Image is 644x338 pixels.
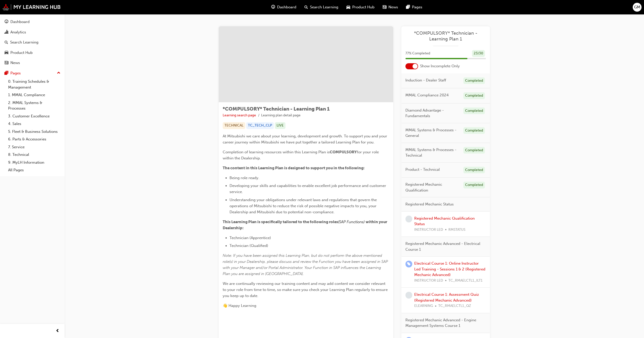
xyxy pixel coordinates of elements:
a: All Pages [6,166,63,174]
span: within your Dealership: [223,220,388,230]
span: MMAL Systems & Processes - General [405,127,459,139]
div: Analytics [10,29,26,35]
a: Product Hub [2,48,63,57]
span: News [388,4,398,10]
span: learningRecordVerb_NONE-icon [405,216,412,222]
div: 23 / 30 [472,50,485,57]
span: 77 % Completed [405,51,430,56]
a: car-iconProduct Hub [342,2,379,12]
span: pages-icon [406,4,410,10]
a: Analytics [2,28,63,37]
span: RMSTATUS [448,227,465,233]
div: Pages [10,70,21,76]
span: Registered Mechanic Advanced - Electrical Course 1 [405,241,482,252]
span: guage-icon [271,4,275,10]
div: LIVE [275,122,285,129]
div: Search Learning [10,39,38,45]
span: INSTRUCTOR LED [414,227,443,233]
a: 1. MMAL Compliance [6,91,63,99]
span: Note: If you have been assigned this Learning Plan, but do not perform the above mentioned role(s... [223,253,389,276]
span: GM [634,4,640,10]
a: Registered Mechanic Qualification Status [414,216,475,226]
li: Learning plan detail page [261,113,301,118]
span: Registered Mechanic Status [405,201,454,207]
span: Product - Technical [405,167,440,173]
img: mmal [3,4,61,10]
a: pages-iconPages [402,2,426,12]
span: Product Hub [352,4,375,10]
a: Search Learning [2,38,63,47]
button: DashboardAnalyticsSearch LearningProduct HubNews [2,16,63,69]
span: learningRecordVerb_ENROLL-icon [405,261,412,267]
a: 9. MyLH Information [6,159,63,166]
span: Dashboard [277,4,296,10]
span: Completion of learning resources within this Learning Plan is [223,150,330,154]
a: *COMPULSORY* Technician - Learning Plan 1 [405,30,486,42]
div: Product Hub [10,50,33,56]
span: chart-icon [5,30,8,35]
span: car-icon [346,4,350,10]
div: Completed [463,108,485,114]
span: news-icon [5,61,8,65]
a: 5. Fleet & Business Solutions [6,128,63,136]
div: Completed [463,127,485,134]
a: News [2,58,63,68]
span: Technician (Apprentice) [230,236,271,240]
span: COMPULSORY [330,150,357,154]
span: We are continually reviewing our training content and may add content we consider relevant to you... [223,281,389,298]
div: Completed [463,147,485,154]
a: 7. Service [6,143,63,151]
a: 3. Customer Excellence [6,112,63,120]
button: GM [633,3,641,12]
span: up-icon [57,70,60,76]
span: (SAP Functions) [338,220,365,224]
span: The content in this Learning Plan is designed to support you in the following: [223,166,365,170]
div: Completed [463,92,485,99]
a: Dashboard [2,17,63,27]
span: Pages [412,4,422,10]
span: Induction - Dealer Staff [405,77,446,83]
span: TC_RMAELCTL1_QZ [438,303,471,309]
span: INSTRUCTOR LED [414,278,443,284]
span: Understanding your obligations under relevant laws and regulations that govern the operations of ... [230,198,378,214]
span: pages-icon [5,71,8,76]
span: news-icon [383,4,386,10]
span: guage-icon [5,20,8,24]
span: Being role ready. [230,176,259,180]
span: Registered Mechanic Qualification [405,182,459,193]
div: TECHNICAL [223,122,245,129]
a: 0. Training Schedules & Management [6,78,63,91]
span: At Mitsubishi we care about your learning, development and growth. To support you and your career... [223,134,388,144]
a: guage-iconDashboard [267,2,300,12]
div: Completed [463,167,485,174]
a: 2. MMAL Systems & Processes [6,99,63,112]
a: 4. Sales [6,120,63,128]
div: Dashboard [10,19,30,25]
span: car-icon [5,51,8,55]
span: *COMPULSORY* Technician - Learning Plan 1 [223,106,330,112]
span: MMAL Compliance 2024 [405,92,449,98]
span: MMAL Systems & Processes - Technical [405,147,459,158]
div: TC_TECH_CLP [246,122,274,129]
span: Diamond Advantage - Fundamentals [405,108,459,119]
a: Electrical Course 1: Online Instructor Led Training - Sessions 1 & 2 (Registered Mechanic Advanced) [414,261,485,277]
a: 8. Technical [6,151,63,159]
a: news-iconNews [379,2,402,12]
div: News [10,60,20,66]
span: TC_RMAELCTL1_ILT1 [448,278,483,284]
span: Registered Mechanic Advanced - Engine Management Systems Course 1 [405,317,482,329]
div: Completed [463,77,485,84]
span: 👋 Happy Learning [223,303,256,308]
a: search-iconSearch Learning [300,2,342,12]
button: Pages [2,69,63,78]
span: learningRecordVerb_NONE-icon [405,292,412,299]
span: Search Learning [310,4,338,10]
a: Learning search page [223,113,256,117]
a: 6. Parts & Accessories [6,135,63,143]
span: Developing your skills and capabilities to enable excellent job performance and customer service. [230,183,387,194]
span: search-icon [304,4,308,10]
span: This Learning Plan is specifically tailored to the following roles [223,220,338,224]
span: prev-icon [56,328,59,334]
